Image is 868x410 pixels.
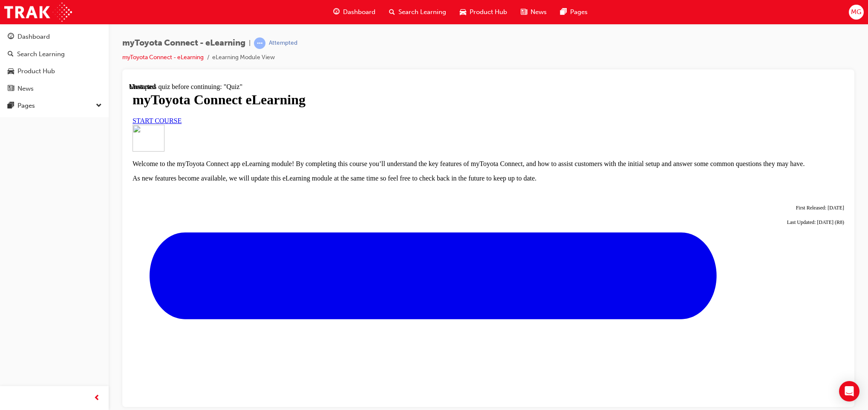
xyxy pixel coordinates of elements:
[8,33,14,41] span: guage-icon
[8,68,14,75] span: car-icon
[514,3,554,21] a: news-iconNews
[96,100,102,112] span: down-icon
[8,51,14,58] span: search-icon
[326,3,382,21] a: guage-iconDashboard
[3,63,105,79] a: Product Hub
[17,101,35,111] div: Pages
[3,27,105,98] button: DashboardSearch LearningProduct HubNews
[521,7,527,17] span: news-icon
[333,7,340,17] span: guage-icon
[3,29,105,45] a: Dashboard
[570,7,588,17] span: Pages
[3,81,105,97] a: News
[269,39,297,47] div: Attempted
[249,38,251,48] span: |
[658,136,715,142] span: Last Updated: [DATE] (R8)
[122,54,204,61] a: myToyota Connect - eLearning
[17,49,65,59] div: Search Learning
[343,7,375,17] span: Dashboard
[667,122,715,128] span: First Released: [DATE]
[554,3,594,21] a: pages-iconPages
[531,7,547,17] span: News
[94,393,100,404] span: prev-icon
[3,98,105,114] button: Pages
[560,7,567,17] span: pages-icon
[17,66,55,76] div: Product Hub
[254,37,265,49] span: learningRecordVerb_ATTEMPT-icon
[453,3,514,21] a: car-iconProduct Hub
[398,7,446,17] span: Search Learning
[470,7,507,17] span: Product Hub
[212,53,275,63] li: eLearning Module View
[122,38,245,48] span: myToyota Connect - eLearning
[17,32,50,42] div: Dashboard
[839,381,859,401] div: Open Intercom Messenger
[3,34,52,41] a: START COURSE
[3,92,715,99] p: As new features become available, we will update this eLearning module at the same time so feel f...
[3,9,715,25] h1: myToyota Connect eLearning
[389,7,395,17] span: search-icon
[382,3,453,21] a: search-iconSearch Learning
[8,102,14,110] span: pages-icon
[3,77,715,85] p: Welcome to the myToyota Connect app eLearning module! By completing this course you’ll understand...
[460,7,466,17] span: car-icon
[4,3,72,22] img: Trak
[3,46,105,62] a: Search Learning
[8,85,14,93] span: news-icon
[851,7,861,17] span: MG
[17,84,34,94] div: News
[849,5,864,20] button: MG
